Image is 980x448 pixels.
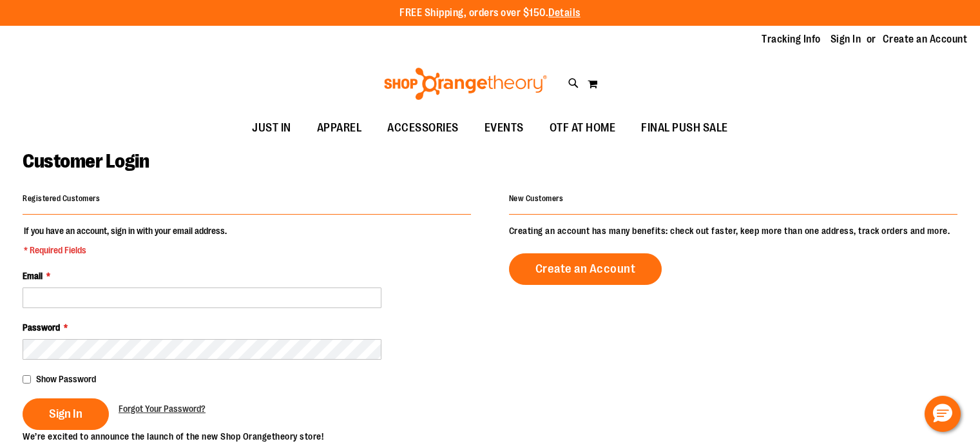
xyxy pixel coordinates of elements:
[23,224,228,257] legend: If you have an account, sign in with your email address.
[382,68,549,100] img: Shop Orangetheory
[252,113,291,142] span: JUST IN
[23,430,490,443] p: We’re excited to announce the launch of the new Shop Orangetheory store!
[485,113,524,142] span: EVENTS
[628,113,741,143] a: FINAL PUSH SALE
[883,32,968,46] a: Create an Account
[387,113,459,142] span: ACCESSORIES
[762,32,821,46] a: Tracking Info
[535,262,636,276] span: Create an Account
[472,113,537,143] a: EVENTS
[304,113,375,143] a: APPAREL
[509,224,957,237] p: Creating an account has many benefits: check out faster, keep more than one address, track orders...
[49,407,82,421] span: Sign In
[831,32,861,46] a: Sign In
[119,402,206,415] a: Forgot Your Password?
[925,396,961,432] button: Hello, have a question? Let’s chat.
[537,113,629,143] a: OTF AT HOME
[23,398,109,430] button: Sign In
[23,194,100,203] strong: Registered Customers
[23,322,60,333] span: Password
[23,150,149,172] span: Customer Login
[374,113,472,143] a: ACCESSORIES
[399,6,581,21] p: FREE Shipping, orders over $150.
[509,253,662,285] a: Create an Account
[317,113,362,142] span: APPAREL
[548,7,581,19] a: Details
[641,113,728,142] span: FINAL PUSH SALE
[24,244,227,257] span: * Required Fields
[119,404,206,414] span: Forgot Your Password?
[550,113,616,142] span: OTF AT HOME
[23,271,43,281] span: Email
[239,113,304,143] a: JUST IN
[36,374,96,384] span: Show Password
[509,194,564,203] strong: New Customers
